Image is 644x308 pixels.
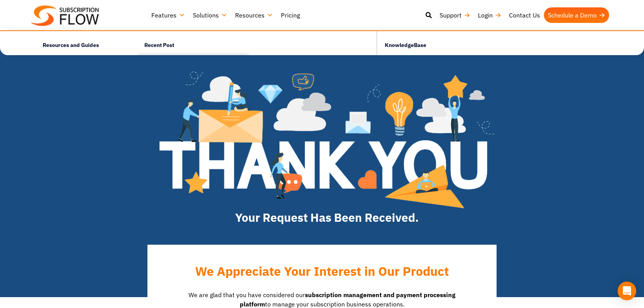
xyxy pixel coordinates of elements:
a: Solutions [189,7,231,23]
a: Resources [231,7,277,23]
div: Open Intercom Messenger [618,282,636,300]
img: implementation4 [159,71,494,209]
h4: Resources and Guides [43,41,117,52]
img: Subscriptionflow [31,5,99,26]
h4: KnowledgeBase [385,37,623,54]
strong: Your Request Has Been Received. [235,210,419,225]
strong: subscription management and payment processing platform [240,291,456,308]
a: Features [147,7,189,23]
h2: We Appreciate Your Interest in Our Product [171,264,473,278]
h4: Recent Post [144,41,371,52]
a: Contact Us [505,7,544,23]
img: Online-recurring-Billing-software [381,54,505,136]
a: Login [474,7,505,23]
a: Pricing [277,7,304,23]
a: Schedule a Demo [544,7,609,23]
a: Support [436,7,474,23]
